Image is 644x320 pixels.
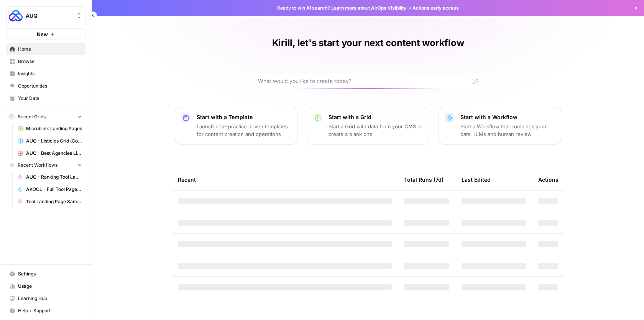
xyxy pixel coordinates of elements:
a: AKOOL - Full Tool Page Workflow - Webflow [14,183,85,196]
span: Insights [18,70,82,77]
a: Home [6,43,85,55]
button: Recent Workflows [6,159,85,171]
button: Workspace: AUQ [6,6,85,25]
a: Learning Hub [6,292,85,305]
span: Tool Landing Page Sample - AB [26,198,82,205]
p: Start with a Template [197,113,291,121]
a: Your Data [6,92,85,104]
h1: Kirill, let's start your next content workflow [272,37,464,49]
span: Learning Hub [18,295,82,302]
button: Start with a WorkflowStart a Workflow that combines your data, LLMs and human review [439,107,561,144]
p: Start with a Workflow [460,113,555,121]
p: Start a Grid with data from your CMS or create a blank one [329,123,423,138]
a: Usage [6,280,85,292]
span: Ready to win AI search? about AirOps Visibility [277,5,406,12]
a: AUQ - Best Agencies Listicles Grid [14,147,85,159]
span: Recent Grids [18,113,46,120]
span: AUQ - Listicles Grid (Copy from [GEOGRAPHIC_DATA]) [26,138,82,144]
p: Start a Workflow that combines your data, LLMs and human review [460,123,555,138]
span: Home [18,46,82,53]
a: Microblink Landing Pages [14,123,85,135]
button: Help + Support [6,305,85,317]
p: Launch best-practice driven templates for content creation and operations [197,123,291,138]
span: Usage [18,283,82,290]
span: AKOOL - Full Tool Page Workflow - Webflow [26,186,82,193]
span: AUQ - Ranking Tool Landing Pages [26,174,82,181]
span: Microblink Landing Pages [26,125,82,132]
div: Total Runs (7d) [404,169,444,190]
div: Actions [538,169,559,190]
span: Help + Support [18,307,82,314]
a: Insights [6,68,85,80]
button: Start with a GridStart a Grid with data from your CMS or create a blank one [307,107,429,144]
a: Settings [6,268,85,280]
p: Start with a Grid [329,113,423,121]
button: Recent Grids [6,111,85,123]
input: What would you like to create today? [258,77,469,85]
span: Actions early access [412,5,459,12]
span: AUQ - Best Agencies Listicles Grid [26,150,82,157]
span: Settings [18,270,82,277]
a: AUQ - Ranking Tool Landing Pages [14,171,85,183]
a: Learn more [331,5,356,11]
img: AUQ Logo [9,9,23,23]
a: Opportunities [6,80,85,92]
a: Browse [6,55,85,68]
a: AUQ - Listicles Grid (Copy from [GEOGRAPHIC_DATA]) [14,135,85,147]
div: Recent [178,169,392,190]
span: AUQ [26,12,72,20]
a: Tool Landing Page Sample - AB [14,196,85,208]
span: Opportunities [18,83,82,90]
button: Start with a TemplateLaunch best-practice driven templates for content creation and operations [175,107,297,144]
div: Last Edited [462,169,491,190]
span: New [37,30,48,38]
span: Your Data [18,95,82,102]
button: New [6,28,85,40]
span: Recent Workflows [18,162,58,169]
span: Browse [18,58,82,65]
